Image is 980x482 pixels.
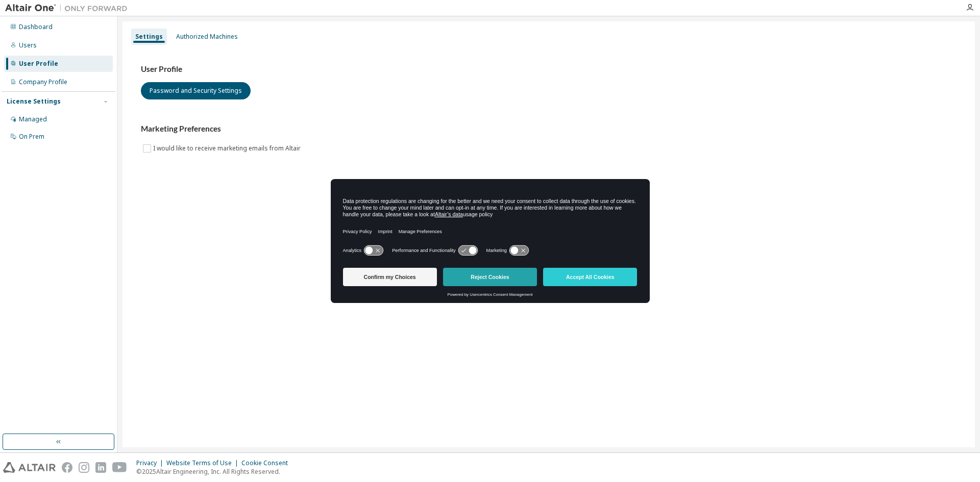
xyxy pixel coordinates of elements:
[141,82,251,99] button: Password and Security Settings
[19,133,44,141] div: On Prem
[5,3,133,13] img: Altair One
[136,459,166,467] div: Privacy
[19,78,67,86] div: Company Profile
[19,115,47,123] div: Managed
[7,97,61,106] div: License Settings
[241,459,294,467] div: Cookie Consent
[153,142,303,155] label: I would like to receive marketing emails from Altair
[95,462,106,473] img: linkedin.svg
[3,462,56,473] img: altair_logo.svg
[62,462,72,473] img: facebook.svg
[112,462,127,473] img: youtube.svg
[79,462,89,473] img: instagram.svg
[19,41,37,49] div: Users
[136,467,294,476] p: © 2025 Altair Engineering, Inc. All Rights Reserved.
[19,23,53,31] div: Dashboard
[19,60,58,68] div: User Profile
[166,459,241,467] div: Website Terms of Use
[176,33,238,41] div: Authorized Machines
[141,124,957,134] h3: Marketing Preferences
[141,64,957,74] h3: User Profile
[135,33,163,41] div: Settings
